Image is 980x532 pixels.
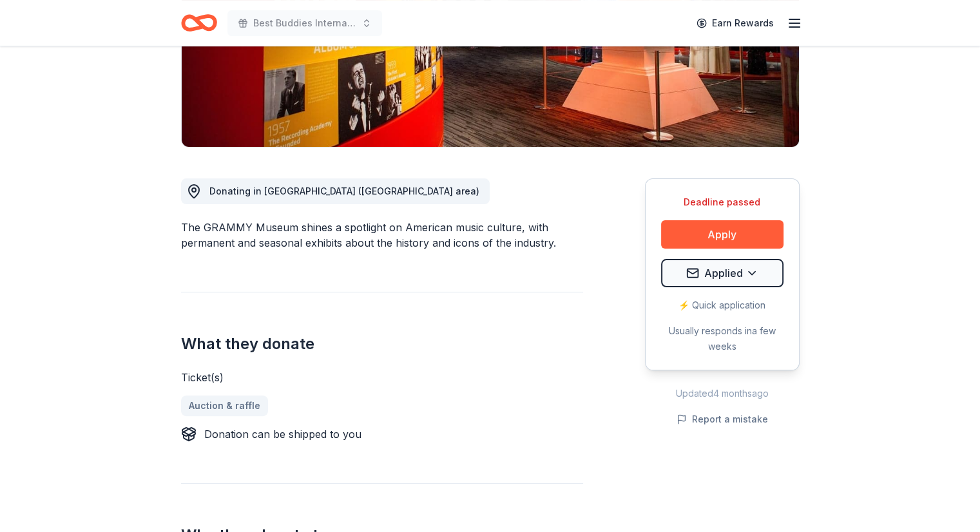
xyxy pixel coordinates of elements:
div: Ticket(s) [181,370,583,385]
span: Donating in [GEOGRAPHIC_DATA] ([GEOGRAPHIC_DATA] area) [209,185,479,196]
button: Best Buddies International, [GEOGRAPHIC_DATA], Champion of the Year Gala [227,10,382,36]
button: Report a mistake [677,412,768,427]
div: The GRAMMY Museum shines a spotlight on American music culture, with permanent and seasonal exhib... [181,220,583,251]
a: Auction & raffle [181,395,268,416]
div: Updated 4 months ago [645,386,800,401]
button: Apply [661,220,783,249]
button: Applied [661,259,783,287]
h2: What they donate [181,334,583,354]
span: Applied [704,265,743,281]
a: Home [181,8,217,38]
div: Deadline passed [661,195,783,210]
a: Earn Rewards [689,12,782,35]
div: Usually responds in a few weeks [661,323,783,354]
div: Donation can be shipped to you [204,426,361,442]
span: Best Buddies International, [GEOGRAPHIC_DATA], Champion of the Year Gala [253,15,356,31]
div: ⚡️ Quick application [661,298,783,313]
